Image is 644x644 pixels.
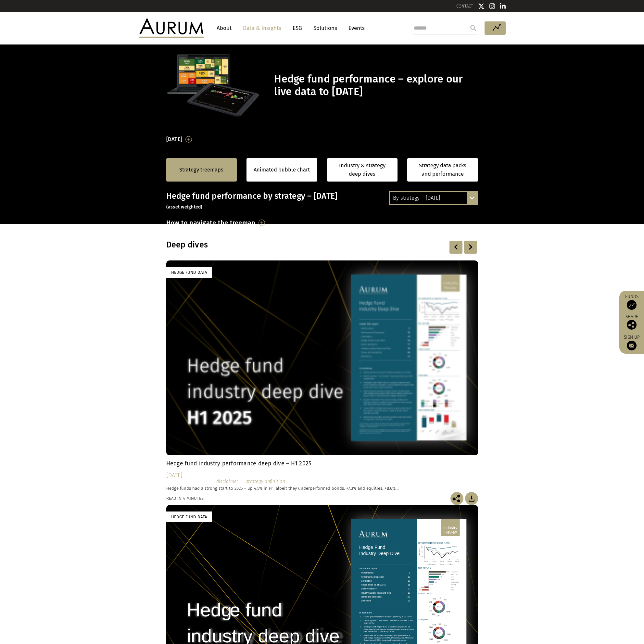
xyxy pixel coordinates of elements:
[456,4,473,8] a: CONTACT
[623,294,641,310] a: Funds
[166,240,394,250] h3: Deep dives
[166,495,204,502] div: Read in 4 minutes
[166,191,478,211] h3: Hedge fund performance by strategy – [DATE]
[467,21,480,34] input: Submit
[627,320,637,330] img: Share this post
[310,22,340,34] a: Solutions
[166,204,203,210] small: (asset weighted)
[289,22,305,34] a: ESG
[166,260,478,492] a: Hedge Fund Data Hedge fund industry performance deep dive – H1 2025 [DATE] Hedge funds had a stro...
[240,22,284,34] a: Data & Insights
[627,300,637,310] img: Access Funds
[166,134,183,144] h3: [DATE]
[166,511,212,522] div: Hedge Fund Data
[623,335,641,350] a: Sign up
[166,460,478,467] h4: Hedge fund industry performance deep dive – H1 2025
[213,22,235,34] a: About
[166,217,256,228] h3: How to navigate the treemap
[327,158,398,182] a: Industry & strategy deep dives
[450,492,463,505] img: Share this post
[166,267,212,278] div: Hedge Fund Data
[465,492,478,505] img: Download Article
[345,22,365,34] a: Events
[500,3,506,9] img: Linkedin icon
[166,485,478,492] p: Hedge funds had a strong start to 2025 – up 4.5% in H1, albeit they underperformed bonds, +7.3% a...
[139,18,204,38] img: Aurum
[623,315,641,330] div: Share
[478,3,485,9] img: Twitter icon
[274,73,476,98] h1: Hedge fund performance – explore our live data to [DATE]
[179,166,223,174] a: Strategy treemaps
[390,192,477,204] div: By strategy – [DATE]
[166,471,478,480] div: [DATE]
[489,3,495,9] img: Instagram icon
[407,158,478,182] a: Strategy data packs and performance
[254,166,310,174] a: Animated bubble chart
[627,341,637,350] img: Sign up to our newsletter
